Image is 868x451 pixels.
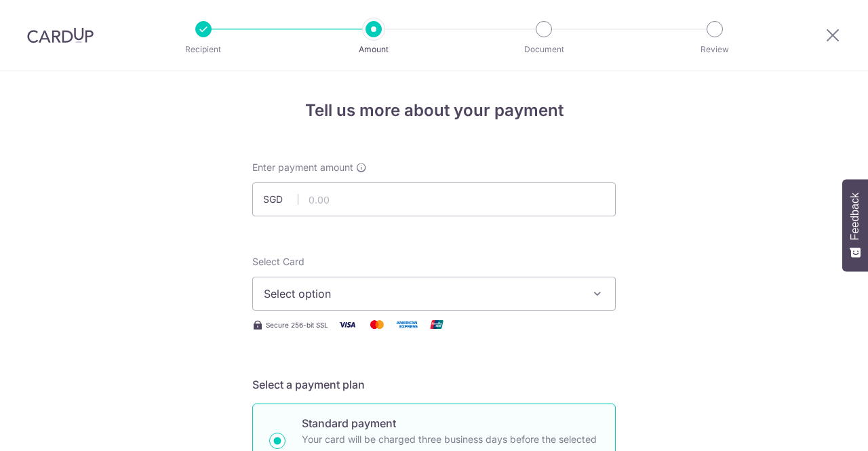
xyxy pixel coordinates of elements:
span: SGD [263,193,298,206]
span: Enter payment amount [252,161,353,174]
p: Review [665,43,765,56]
span: translation missing: en.payables.payment_networks.credit_card.summary.labels.select_card [252,256,304,267]
input: 0.00 [252,182,616,216]
img: American Express [393,316,420,333]
span: Select option [264,286,580,302]
iframe: 打开一个小组件，您可以在其中找到更多信息 [784,410,854,444]
img: CardUp [27,27,94,43]
img: Union Pay [423,316,450,333]
span: Secure 256-bit SSL [266,319,328,330]
h4: Tell us more about your payment [252,98,616,123]
p: Standard payment [302,415,599,431]
img: Visa [334,316,361,333]
h5: Select a payment plan [252,376,616,393]
img: Mastercard [363,316,391,333]
p: Amount [323,43,424,56]
p: Recipient [153,43,254,56]
button: Select option [252,277,616,311]
span: Feedback [849,193,861,240]
p: Document [494,43,594,56]
button: Feedback - Show survey [842,179,868,271]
